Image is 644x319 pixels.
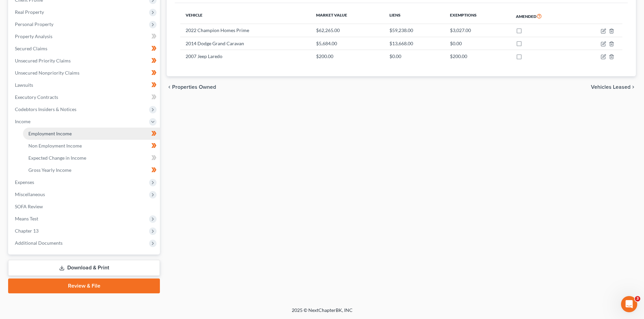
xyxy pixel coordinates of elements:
[28,143,82,149] span: Non Employment Income
[15,106,76,112] span: Codebtors Insiders & Notices
[15,9,44,15] span: Real Property
[28,131,72,136] span: Employment Income
[23,164,160,176] a: Gross Yearly Income
[445,50,510,63] td: $200.00
[129,307,515,319] div: 2025 © NextChapterBK, INC
[9,55,160,67] a: Unsecured Priority Claims
[311,24,384,37] td: $62,265.00
[15,33,52,39] span: Property Analysis
[9,30,160,43] a: Property Analysis
[510,8,575,24] th: Amended
[15,204,43,209] span: SOFA Review
[180,24,311,37] td: 2022 Champion Homes Prime
[180,8,311,24] th: Vehicle
[8,260,160,276] a: Download & Print
[180,50,311,63] td: 2007 Jeep Laredo
[15,46,47,51] span: Secured Claims
[167,84,216,90] button: chevron_left Properties Owned
[445,37,510,50] td: $0.00
[311,8,384,24] th: Market Value
[15,21,53,27] span: Personal Property
[311,50,384,63] td: $200.00
[15,58,71,63] span: Unsecured Priority Claims
[15,70,79,76] span: Unsecured Nonpriority Claims
[23,128,160,140] a: Employment Income
[15,228,39,234] span: Chapter 13
[15,191,45,197] span: Miscellaneous
[167,84,172,90] i: chevron_left
[15,94,58,100] span: Executory Contracts
[15,118,30,124] span: Income
[635,296,640,301] span: 3
[9,79,160,91] a: Lawsuits
[23,140,160,152] a: Non Employment Income
[384,24,445,37] td: $59,238.00
[9,67,160,79] a: Unsecured Nonpriority Claims
[384,37,445,50] td: $13,668.00
[15,240,63,246] span: Additional Documents
[15,216,38,221] span: Means Test
[172,84,216,90] span: Properties Owned
[28,167,71,173] span: Gross Yearly Income
[384,50,445,63] td: $0.00
[15,179,34,185] span: Expenses
[384,8,445,24] th: Liens
[9,43,160,55] a: Secured Claims
[591,84,636,90] button: Vehicles Leased chevron_right
[591,84,630,90] span: Vehicles Leased
[621,296,637,312] iframe: Intercom live chat
[23,152,160,164] a: Expected Change in Income
[8,278,160,293] a: Review & File
[445,24,510,37] td: $3,027.00
[9,201,160,213] a: SOFA Review
[180,37,311,50] td: 2014 Dodge Grand Caravan
[445,8,510,24] th: Exemptions
[9,91,160,103] a: Executory Contracts
[311,37,384,50] td: $5,684.00
[630,84,636,90] i: chevron_right
[28,155,86,161] span: Expected Change in Income
[15,82,33,88] span: Lawsuits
